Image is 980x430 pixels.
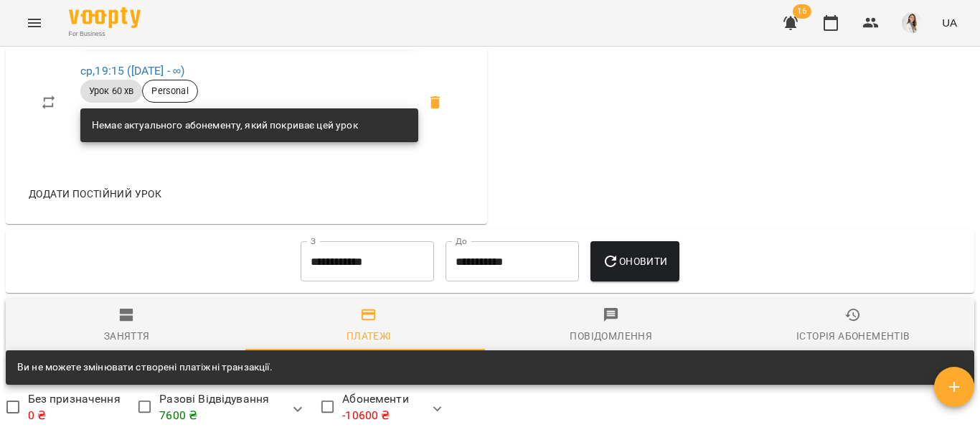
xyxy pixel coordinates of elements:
[159,407,269,424] p: 7600 ₴
[80,64,184,78] a: ср,19:15 ([DATE] - ∞)
[418,85,453,120] span: Видалити приватний урок Гітара ср 19:15 клієнта Сергій Щуров
[793,4,811,19] span: 16
[17,6,52,40] button: Menu
[902,13,922,33] img: abcb920824ed1c0b1cb573ad24907a7f.png
[28,407,121,424] p: 0 ₴
[80,85,142,98] span: Урок 60 хв
[342,391,408,424] span: Абонементи
[570,327,652,345] div: Повідомлення
[590,241,679,281] button: Оновити
[796,327,910,345] div: Історія абонементів
[936,9,963,36] button: UA
[92,113,358,139] div: Немає актуального абонементу, який покриває цей урок
[69,29,141,39] span: For Business
[29,185,161,202] span: Додати постійний урок
[342,407,408,424] p: -10600 ₴
[69,7,141,28] img: Voopty Logo
[942,15,957,30] span: UA
[347,327,392,345] div: Платежі
[159,391,269,424] span: Разові Відвідування
[602,253,667,270] span: Оновити
[17,355,273,380] div: Ви не можете змінювати створені платіжні транзакції.
[23,181,167,207] button: Додати постійний урок
[28,391,121,424] span: Без призначення
[104,327,150,345] div: Заняття
[143,85,197,98] span: Personal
